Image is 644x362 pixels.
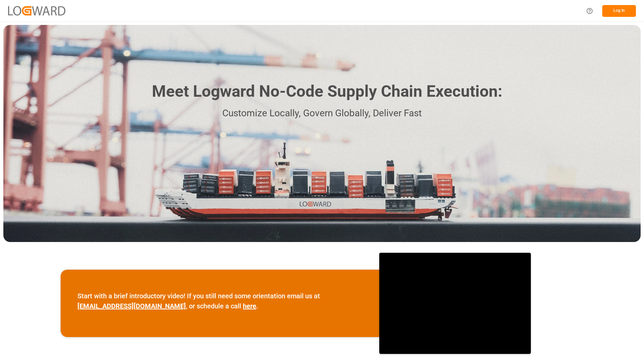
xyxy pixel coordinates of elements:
a: [EMAIL_ADDRESS][DOMAIN_NAME] [77,302,186,310]
button: Help Center [582,3,597,19]
a: here [243,302,256,310]
p: Customize Locally, Govern Globally, Deliver Fast [142,106,502,121]
p: Start with a brief introductory video! If you still need some orientation email us at , or schedu... [77,291,362,311]
h1: Meet Logward No-Code Supply Chain Execution: [152,80,502,103]
img: Logward_new_orange.png [8,6,65,15]
button: Log In [602,5,636,17]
